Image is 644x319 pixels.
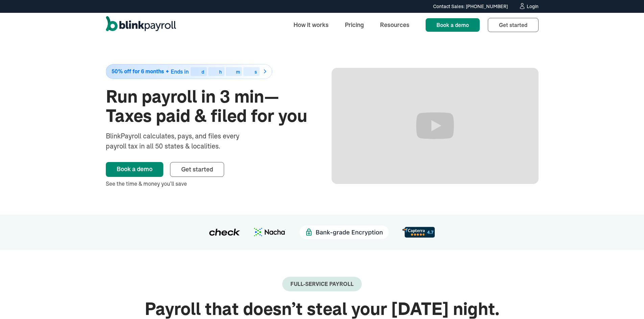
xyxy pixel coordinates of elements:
[288,18,334,32] a: How it works
[236,70,240,74] div: m
[527,4,539,9] div: Login
[170,162,224,177] a: Get started
[290,281,354,287] div: Full-Service payroll
[332,68,539,184] iframe: Run Payroll in 3 min with BlinkPayroll
[255,70,257,74] div: s
[433,3,508,10] div: Contact Sales: [PHONE_NUMBER]
[426,18,480,32] a: Book a demo
[402,227,435,237] img: d56c0860-961d-46a8-819e-eda1494028f8.svg
[106,180,313,188] div: See the time & money you’ll save
[519,3,539,10] a: Login
[375,18,415,32] a: Resources
[488,18,539,32] a: Get started
[171,68,189,75] span: Ends in
[499,22,527,28] span: Get started
[106,64,313,79] a: 50% off for 6 monthsEnds indhms
[106,162,163,177] a: Book a demo
[436,22,469,28] span: Book a demo
[106,131,257,151] div: BlinkPayroll calculates, pays, and files every payroll tax in all 50 states & localities.
[201,70,204,74] div: d
[112,69,164,74] span: 50% off for 6 months
[339,18,369,32] a: Pricing
[181,165,213,173] span: Get started
[219,70,222,74] div: h
[106,87,313,126] h1: Run payroll in 3 min—Taxes paid & filed for you
[106,299,539,319] h2: Payroll that doesn’t steal your [DATE] night.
